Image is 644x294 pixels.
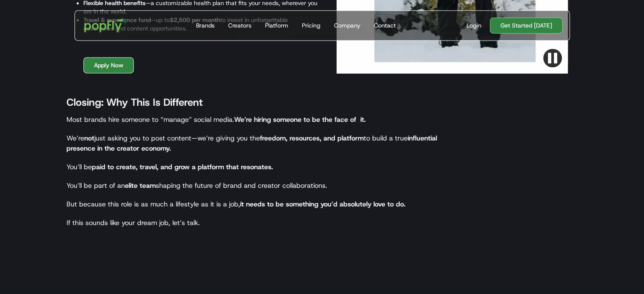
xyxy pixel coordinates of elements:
[125,181,156,190] strong: elite team
[490,17,563,33] a: Get Started [DATE]
[260,134,364,143] strong: freedom, resources, and platform
[302,21,321,30] div: Pricing
[265,21,288,30] div: Platform
[299,11,324,40] a: Pricing
[193,11,218,40] a: Brands
[334,21,360,30] div: Company
[66,199,464,209] p: But because this role is as much a lifestyle as it is a job,
[240,200,406,209] strong: it needs to be something you’d absolutely love to do.
[78,13,133,38] a: home
[84,134,94,143] strong: not
[196,21,215,30] div: Brands
[331,11,364,40] a: Company
[543,49,562,67] img: Pause video
[92,162,273,171] strong: paid to create, travel, and grow a platform that resonates.
[66,181,464,191] p: You’ll be part of an shaping the future of brand and creator collaborations.
[66,162,464,172] p: You’ll be
[83,57,134,73] a: Apply Now
[370,11,399,40] a: Contact
[225,11,255,40] a: Creators
[66,218,464,228] p: If this sounds like your dream job, let’s talk.
[66,115,464,125] p: Most brands hire someone to “manage” social media.
[262,11,292,40] a: Platform
[467,21,481,30] div: Login
[228,21,252,30] div: Creators
[463,21,485,30] a: Login
[374,21,396,30] div: Contact
[234,115,366,124] strong: We’re hiring someone to be the face of it.
[66,133,464,154] p: We’re just asking you to post content—we’re giving you the to build a true
[66,96,203,109] strong: Closing: Why This Is Different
